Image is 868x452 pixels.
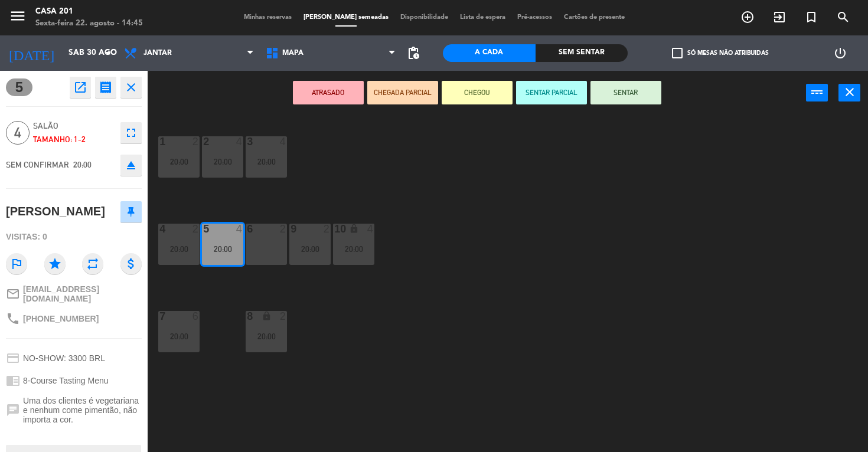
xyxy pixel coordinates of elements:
div: 20:00 [202,245,243,253]
span: Disponibilidade [394,14,454,21]
span: pending_actions [406,46,420,60]
div: 2 [280,224,287,234]
div: 2 [280,311,287,322]
span: 20:00 [73,160,92,169]
div: 20:00 [246,158,287,166]
i: open_in_new [73,80,87,94]
div: 4 [236,224,243,234]
i: mail_outline [6,287,20,301]
div: 20:00 [202,158,243,166]
div: 5 [203,224,204,234]
button: CHEGOU [442,81,513,104]
a: mail_outline[EMAIL_ADDRESS][DOMAIN_NAME] [6,284,142,303]
i: eject [124,158,138,172]
span: Uma dos clientes é vegetariana e nenhum come pimentão, não importa a cor. [23,396,142,424]
button: close [838,84,860,101]
div: 20:00 [246,332,287,340]
div: Tamanho: 1-2 [33,133,115,146]
div: 20:00 [289,245,331,253]
i: add_circle_outline [740,10,755,24]
span: Jantar [143,49,172,57]
span: 4 [6,121,30,145]
i: phone [6,312,20,326]
span: 5 [6,78,32,96]
span: Minhas reservas [238,14,298,21]
div: 20:00 [158,158,200,166]
div: 20:00 [333,245,374,253]
div: 4 [367,224,374,234]
div: 2 [192,224,200,234]
i: attach_money [120,253,142,274]
span: [PERSON_NAME] semeadas [298,14,394,21]
div: Visitas: 0 [6,227,142,247]
span: [EMAIL_ADDRESS][DOMAIN_NAME] [23,284,142,303]
div: Casa 201 [35,6,143,18]
div: 7 [159,311,160,322]
span: Mapa [282,49,304,57]
button: menu [9,7,27,29]
i: lock [349,224,359,234]
i: close [124,80,138,94]
i: chrome_reader_mode [6,374,20,388]
span: NO-SHOW: 3300 BRL [23,353,105,363]
i: search [836,10,850,24]
i: arrow_drop_down [101,46,115,60]
i: receipt [99,80,113,94]
button: receipt [95,77,116,98]
span: Lista de espera [454,14,511,21]
div: Sexta-feira 22. agosto - 14:45 [35,18,143,30]
button: eject [120,155,142,176]
div: 20:00 [158,332,200,340]
button: power_input [806,84,828,101]
button: SENTAR [590,81,661,104]
div: 4 [280,136,287,147]
i: star [44,253,66,274]
i: chat [6,403,20,417]
span: Cartões de presente [558,14,631,21]
button: open_in_new [70,77,91,98]
div: 20:00 [158,245,200,253]
button: SENTAR PARCIAL [516,81,587,104]
span: 8-Course Tasting Menu [23,376,108,385]
div: 2 [192,136,200,147]
i: power_settings_new [833,46,847,60]
i: menu [9,7,27,25]
i: lock [262,311,272,321]
i: fullscreen [124,126,138,140]
i: credit_card [6,351,20,365]
div: [PERSON_NAME] [6,202,105,221]
i: power_input [810,85,824,99]
i: turned_in_not [804,10,818,24]
div: 2 [203,136,204,147]
span: Pré-acessos [511,14,558,21]
button: ATRASADO [293,81,364,104]
i: repeat [82,253,103,274]
div: 4 [236,136,243,147]
span: [PHONE_NUMBER] [23,314,99,323]
div: A cada [443,44,536,62]
div: 6 [192,311,200,322]
i: close [843,85,857,99]
div: 1 [159,136,160,147]
i: exit_to_app [772,10,787,24]
span: SEM CONFIRMAR [6,160,69,169]
button: close [120,77,142,98]
div: 2 [324,224,331,234]
span: Salão [33,119,115,133]
i: outlined_flag [6,253,27,274]
label: Só mesas não atribuidas [672,48,769,58]
div: Sem sentar [536,44,628,62]
div: 4 [159,224,160,234]
button: fullscreen [120,122,142,143]
button: CHEGADA PARCIAL [367,81,438,104]
span: check_box_outline_blank [672,48,683,58]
